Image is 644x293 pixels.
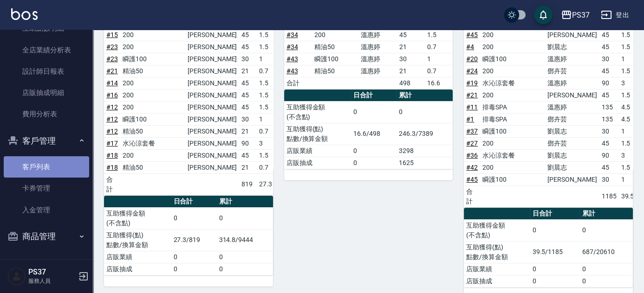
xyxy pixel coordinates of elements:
td: [PERSON_NAME] [545,89,599,101]
td: 互助獲得(點) 點數/換算金額 [284,123,351,145]
td: 30 [239,53,257,65]
td: 精油50 [312,41,358,53]
td: 687/20610 [580,241,633,263]
div: PS37 [572,9,590,21]
td: 1625 [397,157,453,169]
td: 3 [619,77,637,89]
a: 全店業績分析表 [4,39,89,61]
a: #17 [106,140,118,147]
td: 200 [480,41,545,53]
td: 水沁涼套餐 [480,149,545,161]
td: 200 [120,101,185,113]
td: 16.6 [425,77,453,89]
a: #19 [466,79,478,87]
td: 21 [397,41,425,53]
td: 45 [239,89,257,101]
table: a dense table [464,208,633,287]
td: 30 [397,53,425,65]
td: 45 [599,89,619,101]
td: [PERSON_NAME] [185,65,239,77]
td: 精油50 [312,65,358,77]
td: 45 [599,137,619,149]
td: 0 [351,101,397,123]
td: 314.8/9444 [217,229,273,251]
td: 200 [120,77,185,89]
td: 精油50 [120,65,185,77]
td: 200 [480,29,545,41]
td: 精油50 [120,161,185,173]
td: 30 [239,113,257,125]
td: 39.5 [619,185,637,207]
td: [PERSON_NAME] [185,125,239,137]
td: [PERSON_NAME] [185,113,239,125]
td: 1.5 [619,137,637,149]
td: 合計 [464,185,480,207]
td: 135 [599,113,619,125]
td: [PERSON_NAME] [545,29,599,41]
a: #1 [466,115,474,123]
th: 累計 [580,208,633,220]
td: 溫惠婷 [545,77,599,89]
td: 200 [120,29,185,41]
a: #12 [106,103,118,111]
td: 200 [312,29,358,41]
td: 溫惠婷 [358,29,397,41]
td: 90 [599,149,619,161]
th: 日合計 [171,196,217,208]
a: #14 [106,79,118,87]
td: 1.5 [257,77,274,89]
td: 819 [239,173,257,195]
td: 鄧卉芸 [545,113,599,125]
td: 1.5 [619,29,637,41]
a: #36 [466,152,478,159]
td: 4.5 [619,113,637,125]
td: 店販抽成 [284,157,351,169]
a: #12 [106,115,118,123]
td: 3 [619,149,637,161]
button: 登出 [597,6,633,24]
td: 200 [120,89,185,101]
td: 1.5 [425,29,453,41]
td: 0 [217,263,273,275]
td: 0.7 [425,65,453,77]
td: 200 [480,89,545,101]
td: 0 [171,207,217,229]
td: 3298 [397,145,453,157]
a: #23 [106,55,118,63]
td: 21 [239,65,257,77]
td: 0 [530,263,580,275]
td: 店販業績 [104,251,171,263]
td: 店販抽成 [464,275,530,287]
td: 30 [599,125,619,137]
td: 30 [599,173,619,185]
table: a dense table [104,196,273,275]
th: 累計 [217,196,273,208]
th: 日合計 [351,89,397,102]
td: 0 [580,263,633,275]
td: 互助獲得(點) 點數/換算金額 [464,241,530,263]
a: 店販抽成明細 [4,82,89,103]
td: 1185 [599,185,619,207]
td: 瞬護100 [120,113,185,125]
td: 排毒SPA [480,113,545,125]
td: 200 [480,161,545,173]
img: Person [7,267,26,286]
td: 27.3 [257,173,274,195]
td: 1.5 [619,161,637,173]
td: 498 [397,77,425,89]
td: 21 [239,125,257,137]
td: 合計 [104,173,120,195]
a: #15 [106,31,118,38]
td: 39.5/1185 [530,241,580,263]
td: 0 [580,275,633,287]
td: 互助獲得金額 (不含點) [284,101,351,123]
td: 45 [239,101,257,113]
a: 入金管理 [4,199,89,221]
td: 45 [599,65,619,77]
td: 1.5 [257,149,274,161]
a: #43 [286,67,298,75]
a: #27 [466,140,478,147]
a: #37 [466,127,478,135]
button: 客戶管理 [4,129,89,153]
td: 21 [397,65,425,77]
